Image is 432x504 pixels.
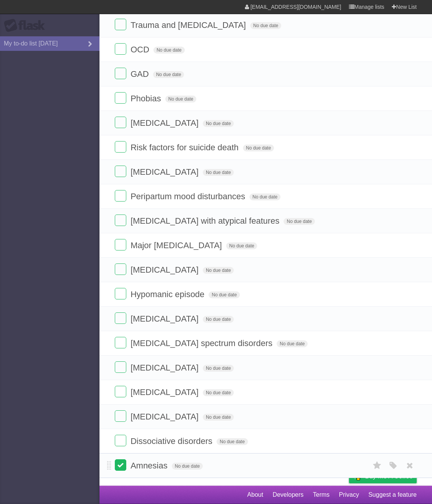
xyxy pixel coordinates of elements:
[115,92,126,104] label: Done
[130,192,247,201] span: Peripartum mood disturbances
[115,288,126,299] label: Done
[370,459,385,472] label: Star task
[130,167,201,177] span: [MEDICAL_DATA]
[130,412,201,421] span: [MEDICAL_DATA]
[115,19,126,30] label: Done
[203,389,234,396] span: No due date
[203,414,234,421] span: No due date
[115,361,126,373] label: Done
[130,436,214,446] span: Dissociative disorders
[226,242,257,249] span: No due date
[115,190,126,202] label: Done
[115,459,126,471] label: Done
[203,316,234,323] span: No due date
[115,239,126,250] label: Done
[130,461,170,470] span: Amnesias
[250,22,281,29] span: No due date
[115,141,126,153] label: Done
[115,215,126,226] label: Done
[172,463,203,470] span: No due date
[203,365,234,372] span: No due date
[130,387,201,397] span: [MEDICAL_DATA]
[313,488,330,502] a: Terms
[130,338,274,348] span: [MEDICAL_DATA] spectrum disorders
[130,289,206,299] span: Hypomanic episode
[115,312,126,324] label: Done
[203,267,234,274] span: No due date
[217,438,248,445] span: No due date
[365,470,413,483] span: Buy me a coffee
[249,193,280,200] span: No due date
[130,216,281,226] span: [MEDICAL_DATA] with atypical features
[130,241,224,250] span: Major [MEDICAL_DATA]
[130,94,163,103] span: Phobias
[115,68,126,79] label: Done
[209,291,240,298] span: No due date
[130,314,201,324] span: [MEDICAL_DATA]
[203,120,234,127] span: No due date
[4,19,50,33] div: Flask
[284,218,315,225] span: No due date
[115,410,126,422] label: Done
[130,265,201,275] span: [MEDICAL_DATA]
[130,118,201,128] span: [MEDICAL_DATA]
[115,43,126,55] label: Done
[243,145,274,151] span: No due date
[115,435,126,446] label: Done
[165,96,196,102] span: No due date
[130,69,151,79] span: GAD
[115,386,126,397] label: Done
[277,340,308,347] span: No due date
[130,143,240,152] span: Risk factors for suicide death
[115,117,126,128] label: Done
[203,169,234,176] span: No due date
[339,488,359,502] a: Privacy
[272,488,303,502] a: Developers
[247,488,263,502] a: About
[115,166,126,177] label: Done
[115,337,126,348] label: Done
[153,71,184,78] span: No due date
[130,363,201,372] span: [MEDICAL_DATA]
[130,45,151,54] span: OCD
[130,20,248,30] span: Trauma and [MEDICAL_DATA]
[153,47,184,54] span: No due date
[368,488,417,502] a: Suggest a feature
[115,263,126,275] label: Done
